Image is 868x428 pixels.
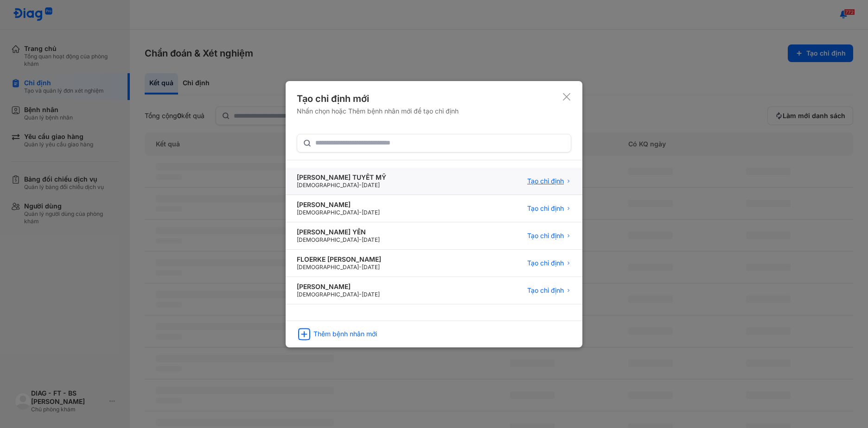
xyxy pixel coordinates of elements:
span: Tạo chỉ định [527,286,564,295]
span: - [359,264,362,271]
span: Tạo chỉ định [527,232,564,240]
span: [DATE] [362,182,380,189]
span: [DEMOGRAPHIC_DATA] [297,236,359,243]
div: [PERSON_NAME] [297,283,380,291]
div: [PERSON_NAME] [297,201,380,209]
span: [DEMOGRAPHIC_DATA] [297,264,359,271]
span: [DEMOGRAPHIC_DATA] [297,209,359,216]
span: Tạo chỉ định [527,259,564,267]
div: FLOERKE [PERSON_NAME] [297,255,381,264]
span: [DEMOGRAPHIC_DATA] [297,182,359,189]
span: - [359,209,362,216]
div: [PERSON_NAME] YẾN [297,228,380,236]
span: - [359,291,362,298]
span: Tạo chỉ định [527,204,564,213]
div: Tạo chỉ định mới [297,92,459,105]
span: [DATE] [362,236,380,243]
span: [DATE] [362,264,380,271]
div: Thêm bệnh nhân mới [313,330,377,338]
span: [DATE] [362,209,380,216]
span: [DEMOGRAPHIC_DATA] [297,291,359,298]
div: [PERSON_NAME] TUYẾT MỸ [297,173,386,182]
span: [DATE] [362,291,380,298]
div: Nhấn chọn hoặc Thêm bệnh nhân mới để tạo chỉ định [297,107,459,115]
span: - [359,182,362,189]
span: Tạo chỉ định [527,177,564,185]
span: - [359,236,362,243]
